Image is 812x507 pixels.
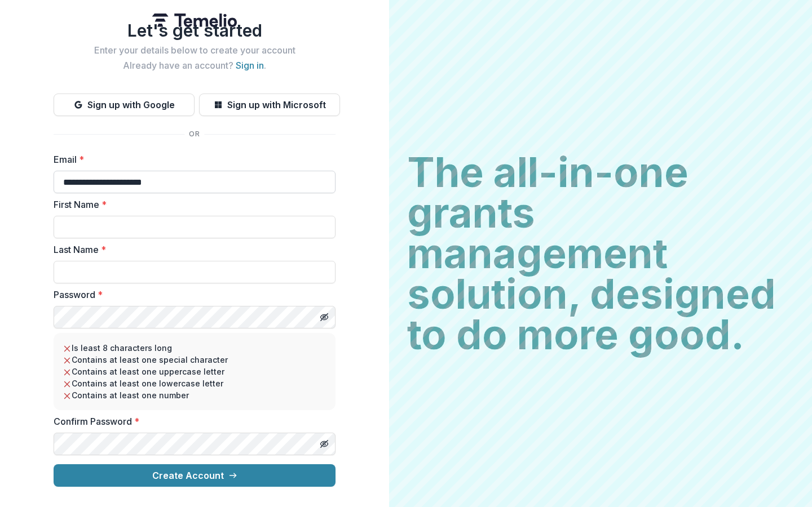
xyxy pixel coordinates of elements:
button: Sign up with Google [54,94,195,116]
label: Email [54,153,329,166]
li: Is least 8 characters long [63,342,326,354]
li: Contains at least one number [63,389,326,401]
a: Sign in [236,60,264,71]
button: Create Account [54,464,336,487]
label: Confirm Password [54,415,329,428]
label: First Name [54,198,329,211]
label: Password [54,288,329,301]
img: Temelio [152,14,237,27]
h2: Already have an account? . [54,60,336,71]
button: Toggle password visibility [315,435,333,453]
h1: Let's get started [54,20,336,41]
label: Last Name [54,243,329,256]
li: Contains at least one lowercase letter [63,377,326,389]
h2: Enter your details below to create your account [54,45,336,56]
li: Contains at least one uppercase letter [63,366,326,377]
li: Contains at least one special character [63,354,326,366]
button: Toggle password visibility [315,308,333,326]
button: Sign up with Microsoft [199,94,340,116]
